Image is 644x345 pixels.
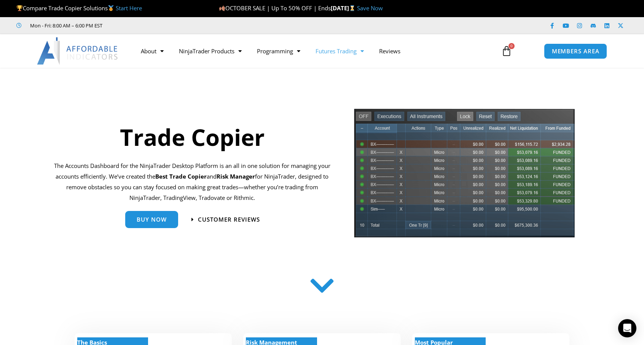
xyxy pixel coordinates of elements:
img: tradecopier | Affordable Indicators – NinjaTrader [353,108,575,244]
h1: Trade Copier [54,121,330,153]
span: Customer Reviews [198,217,260,222]
strong: [DATE] [331,4,357,12]
a: Reviews [371,42,408,60]
img: ⌛ [349,5,355,11]
strong: Risk Manager [217,172,255,180]
span: 0 [509,43,515,49]
span: Mon - Fri: 8:00 AM – 6:00 PM EST [28,21,102,30]
b: Best Trade Copier [155,172,207,180]
iframe: Customer reviews powered by Trustpilot [113,22,227,29]
p: The Accounts Dashboard for the NinjaTrader Desktop Platform is an all in one solution for managin... [54,161,330,203]
a: Buy Now [125,211,178,228]
img: LogoAI | Affordable Indicators – NinjaTrader [37,37,119,65]
img: 🥇 [108,5,114,11]
img: 🏆 [17,5,22,11]
a: Customer Reviews [191,217,260,222]
a: MEMBERS AREA [544,43,607,59]
a: Save Now [357,4,383,12]
img: 🍂 [219,5,225,11]
a: Programming [249,42,308,60]
a: About [133,42,171,60]
div: Open Intercom Messenger [618,319,636,337]
span: Compare Trade Copier Solutions [16,4,142,12]
span: OCTOBER SALE | Up To 50% OFF | Ends [219,4,331,12]
a: 0 [490,40,523,62]
a: NinjaTrader Products [171,42,249,60]
a: Futures Trading [308,42,371,60]
span: Buy Now [137,217,167,222]
nav: Menu [133,42,493,60]
a: Start Here [116,4,142,12]
span: MEMBERS AREA [552,48,599,54]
